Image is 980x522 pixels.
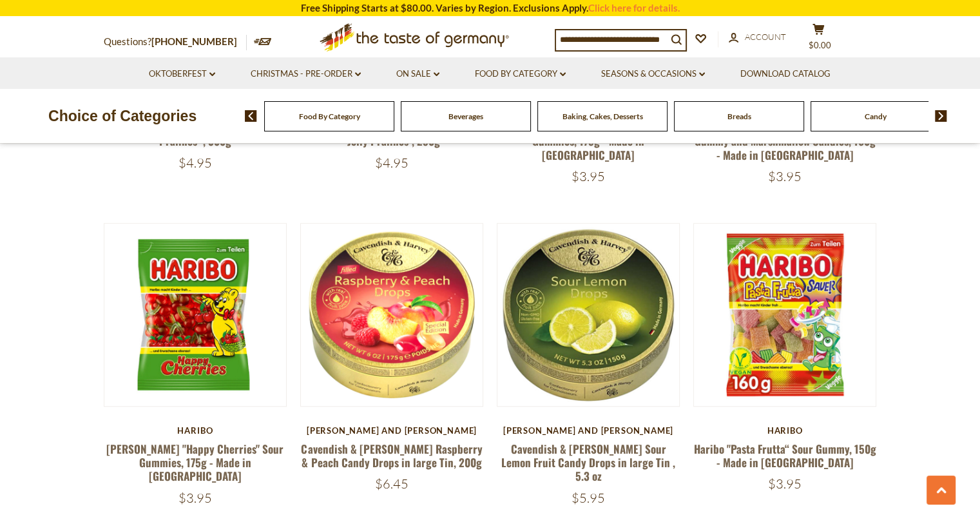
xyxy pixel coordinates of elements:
a: On Sale [396,67,439,81]
button: $0.00 [800,23,838,55]
a: Haribo "Pasta Frutta“ Sour Gummy, 150g - Made in [GEOGRAPHIC_DATA] [694,441,876,470]
img: Haribo "Happy Cherries" Sour Gummies, 175g - Made in Germany [104,224,287,406]
p: Questions? [104,34,247,50]
a: Seasons & Occasions [601,67,705,81]
span: $4.95 [178,155,212,171]
a: Breads [727,111,751,121]
a: Food By Category [475,67,566,81]
a: Oktoberfest [149,67,215,81]
span: $6.45 [375,476,408,492]
div: Haribo [104,425,287,436]
div: [PERSON_NAME] and [PERSON_NAME] [300,425,484,436]
img: next arrow [935,110,947,122]
img: Cavendish & Harvey Sour Lemon Fruit Candy Drops in large Tin , 5.3 oz [497,224,680,406]
a: Candy [865,111,887,121]
a: Food By Category [299,111,360,121]
a: Cavendish & [PERSON_NAME] Sour Lemon Fruit Candy Drops in large Tin , 5.3 oz [501,441,675,485]
a: Download Catalog [740,67,831,81]
img: previous arrow [245,110,257,122]
span: $3.95 [572,168,605,184]
div: [PERSON_NAME] and [PERSON_NAME] [497,425,680,436]
a: Click here for details. [588,2,680,14]
span: Account [745,32,786,42]
a: Cavendish & [PERSON_NAME] Raspberry & Peach Candy Drops in large Tin, 200g [301,441,482,470]
img: Haribo "Pasta Frutta“ Sour Gummy, 150g - Made in Germany [694,224,876,406]
a: Account [729,30,786,44]
a: Baking, Cakes, Desserts [562,111,643,121]
span: $0.00 [809,40,831,50]
span: $4.95 [375,155,408,171]
a: Beverages [448,111,483,121]
a: [PHONE_NUMBER] [151,35,237,47]
span: $3.95 [178,490,212,506]
a: Christmas - PRE-ORDER [251,67,361,81]
img: Cavendish & Harvey Raspberry & Peach Candy Drops in large Tin, 200g [301,224,483,406]
div: Haribo [693,425,877,436]
span: $3.95 [768,476,802,492]
a: [PERSON_NAME] "Happy Cherries" Sour Gummies, 175g - Made in [GEOGRAPHIC_DATA] [106,441,283,485]
span: $3.95 [768,168,802,184]
span: $5.95 [572,490,605,506]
